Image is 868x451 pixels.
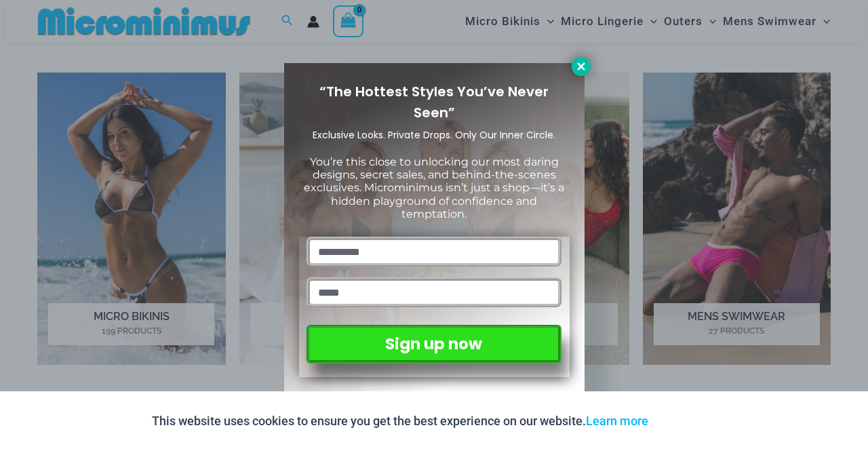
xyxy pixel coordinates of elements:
span: Exclusive Looks. Private Drops. Only Our Inner Circle. [313,128,555,142]
span: “The Hottest Styles You’ve Never Seen” [319,82,549,122]
a: Learn more [586,414,648,428]
p: This website uses cookies to ensure you get the best experience on our website. [152,411,648,431]
button: Sign up now [307,325,561,364]
span: You’re this close to unlocking our most daring designs, secret sales, and behind-the-scenes exclu... [304,155,564,220]
button: Close [572,57,591,76]
button: Accept [658,405,716,437]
